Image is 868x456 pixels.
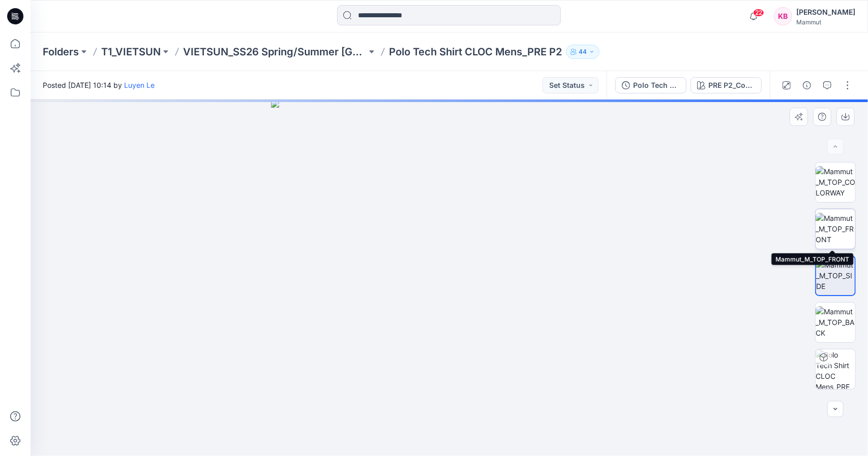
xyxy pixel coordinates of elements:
[101,45,161,59] a: T1_VIETSUN
[816,259,855,291] img: Mammut_M_TOP_SIDE
[796,18,855,26] div: Mammut
[691,77,762,93] button: PRE P2_Comment
[753,9,764,17] span: 22
[816,349,855,389] img: Polo Tech Shirt CLOC Mens_PRE P2 PRE P2_Comment
[43,45,79,59] a: Folders
[566,45,600,59] button: 44
[271,100,628,456] img: eyJhbGciOiJIUzI1NiIsImtpZCI6IjAiLCJzbHQiOiJzZXMiLCJ0eXAiOiJKV1QifQ.eyJkYXRhIjp7InR5cGUiOiJzdG9yYW...
[615,77,686,93] button: Polo Tech Shirt CLOC Mens_PRE P2
[816,166,855,198] img: Mammut_M_TOP_COLORWAY
[796,6,855,18] div: [PERSON_NAME]
[183,45,367,59] a: VIETSUN_SS26 Spring/Summer [GEOGRAPHIC_DATA]
[708,80,755,91] div: PRE P2_Comment
[389,45,562,59] p: Polo Tech Shirt CLOC Mens_PRE P2
[124,81,155,89] a: Luyen Le
[799,77,815,93] button: Details
[816,213,855,245] img: Mammut_M_TOP_FRONT
[43,80,155,90] span: Posted [DATE] 10:14 by
[774,7,792,25] div: KB
[816,306,855,338] img: Mammut_M_TOP_BACK
[633,80,680,91] div: Polo Tech Shirt CLOC Mens_PRE P2
[579,46,587,57] p: 44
